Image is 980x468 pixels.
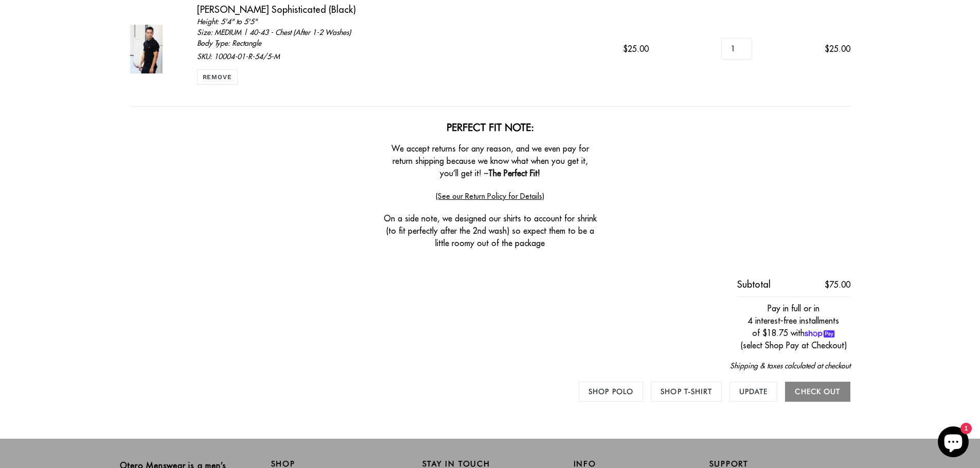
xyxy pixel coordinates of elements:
div: Height: 5'4" to 5'5" Size: MEDIUM | 40-43 - Chest (After 1-2 Washes) Body Type: Rectangle [197,16,615,51]
input: Check out [785,382,850,402]
p: We accept returns for any reason, and we even pay for return shipping because we know what when y... [382,142,598,179]
a: Shop Polo [579,382,643,402]
a: [PERSON_NAME] Sophisticated (Black) [197,4,356,15]
span: Subtotal [737,278,771,290]
div: Pay in full or in 4 interest-free installments of $18.75 with (select Shop Pay at Checkout) [737,296,850,351]
a: Shop T-Shirt [651,382,721,402]
p: SKU: 10004-01-R-54/5-M [197,51,615,62]
span: $25.00 [825,44,850,54]
inbox-online-store-chat: Shopify online store chat [935,426,972,460]
span: $25.00 [623,44,649,54]
a: (See our Return Policy for Details) [436,191,544,201]
p: On a side note, we designed our shirts to account for shrink (to fit perfectly after the 2nd wash... [382,212,598,249]
strong: The Perfect Fit! [488,168,540,178]
img: Otero Sophisticated (Black) - 5'4" to 5'5" / MEDIUM | 40-43 - Chest (After 1-2 Washes) / Rectangle [130,25,163,73]
a: Remove [197,69,238,85]
input: Update [729,382,778,402]
h2: Perfect Fit Note: [382,121,598,134]
div: Shipping & taxes calculated at checkout [130,351,850,382]
span: $75.00 [825,279,850,290]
